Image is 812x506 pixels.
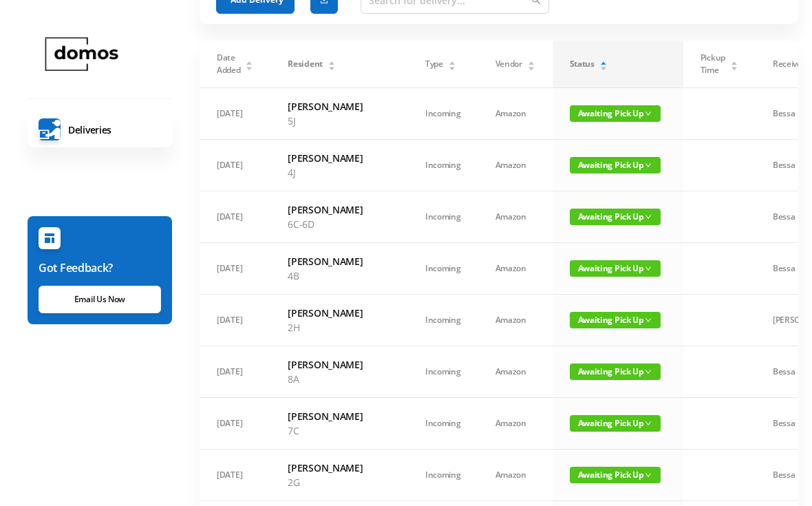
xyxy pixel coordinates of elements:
[527,59,535,67] div: Sort
[246,65,253,69] i: icon: caret-down
[478,140,553,191] td: Amazon
[645,213,652,220] i: icon: down
[495,58,522,70] span: Vendor
[200,191,270,243] td: [DATE]
[200,140,270,191] td: [DATE]
[288,99,391,114] h6: [PERSON_NAME]
[448,65,456,69] i: icon: caret-down
[288,254,391,268] h6: [PERSON_NAME]
[645,110,652,117] i: icon: down
[288,58,323,70] span: Resident
[408,398,478,450] td: Incoming
[200,295,270,346] td: [DATE]
[288,461,391,475] h6: [PERSON_NAME]
[570,105,661,122] span: Awaiting Pick Up
[478,191,553,243] td: Amazon
[570,157,661,173] span: Awaiting Pick Up
[288,320,391,335] p: 2H
[288,268,391,283] p: 4B
[200,243,270,295] td: [DATE]
[570,58,595,70] span: Status
[39,286,161,313] a: Email Us Now
[288,475,391,489] p: 2G
[701,52,725,76] span: Pickup Time
[217,52,241,76] span: Date Added
[200,398,270,450] td: [DATE]
[200,346,270,398] td: [DATE]
[730,65,738,69] i: icon: caret-down
[599,65,607,69] i: icon: caret-down
[599,59,608,67] div: Sort
[408,295,478,346] td: Incoming
[730,59,738,67] div: Sort
[527,59,535,63] i: icon: caret-up
[328,65,335,69] i: icon: caret-down
[408,88,478,140] td: Incoming
[288,165,391,180] p: 4J
[288,151,391,165] h6: [PERSON_NAME]
[448,59,456,63] i: icon: caret-up
[28,112,173,147] a: Deliveries
[570,209,661,225] span: Awaiting Pick Up
[645,265,652,272] i: icon: down
[645,162,652,169] i: icon: down
[288,372,391,386] p: 8A
[478,243,553,295] td: Amazon
[288,114,391,128] p: 5J
[478,346,553,398] td: Amazon
[645,368,652,375] i: icon: down
[570,415,661,432] span: Awaiting Pick Up
[448,59,456,67] div: Sort
[245,59,253,67] div: Sort
[408,450,478,501] td: Incoming
[478,398,553,450] td: Amazon
[570,312,661,328] span: Awaiting Pick Up
[288,217,391,231] p: 6C-6D
[288,306,391,320] h6: [PERSON_NAME]
[425,58,443,70] span: Type
[328,59,335,63] i: icon: caret-up
[200,88,270,140] td: [DATE]
[200,450,270,501] td: [DATE]
[408,243,478,295] td: Incoming
[288,202,391,217] h6: [PERSON_NAME]
[288,357,391,372] h6: [PERSON_NAME]
[478,88,553,140] td: Amazon
[408,140,478,191] td: Incoming
[527,65,535,69] i: icon: caret-down
[246,59,253,63] i: icon: caret-up
[408,346,478,398] td: Incoming
[39,260,161,276] h6: Got Feedback?
[570,363,661,380] span: Awaiting Pick Up
[328,59,336,67] div: Sort
[570,467,661,483] span: Awaiting Pick Up
[645,420,652,427] i: icon: down
[288,409,391,423] h6: [PERSON_NAME]
[599,59,607,63] i: icon: caret-up
[645,472,652,478] i: icon: down
[730,59,738,63] i: icon: caret-up
[645,317,652,324] i: icon: down
[478,295,553,346] td: Amazon
[478,450,553,501] td: Amazon
[288,423,391,438] p: 7C
[408,191,478,243] td: Incoming
[570,260,661,277] span: Awaiting Pick Up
